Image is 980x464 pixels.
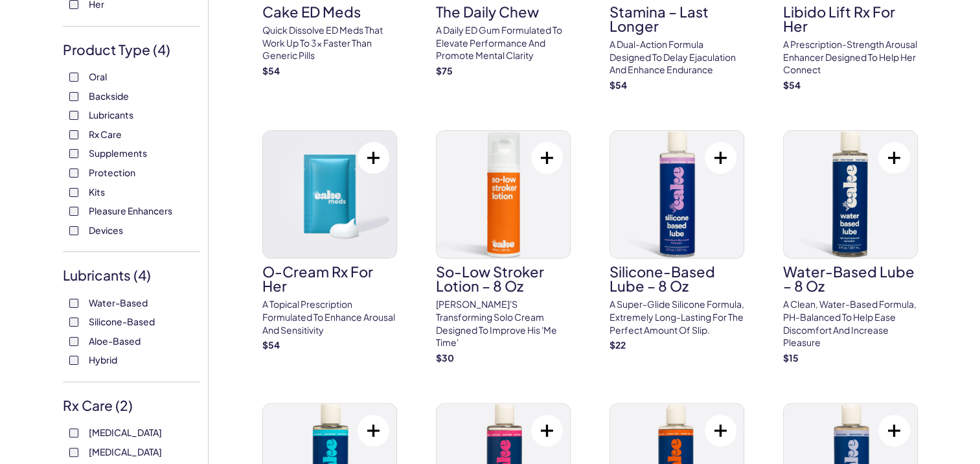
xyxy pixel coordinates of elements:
[610,38,744,76] p: A dual-action formula designed to delay ejaculation and enhance endurance
[69,337,78,346] input: Aloe-Based
[89,145,147,161] span: Supplements
[783,264,918,293] h3: Water-Based Lube – 8 oz
[784,131,917,258] img: Water-Based Lube – 8 oz
[783,38,918,76] p: A prescription-strength arousal enhancer designed to help her connect
[89,68,107,85] span: Oral
[89,351,117,368] span: Hybrid
[610,298,744,336] p: A super-glide silicone formula, extremely long-lasting for the perfect amount of slip.
[783,298,918,349] p: A clean, water-based formula, pH-balanced to help ease discomfort and increase pleasure
[610,130,744,351] a: Silicone-Based Lube – 8 ozSilicone-Based Lube – 8 ozA super-glide silicone formula, extremely lon...
[610,5,744,33] h3: Stamina – Last Longer
[69,73,78,82] input: Oral
[436,65,453,76] strong: $ 75
[262,264,397,293] h3: O-Cream Rx for Her
[89,443,162,460] span: [MEDICAL_DATA]
[69,149,78,158] input: Supplements
[610,79,627,91] strong: $ 54
[436,130,571,364] a: So-Low Stroker Lotion – 8 ozSo-Low Stroker Lotion – 8 oz[PERSON_NAME]'s transforming solo cream d...
[783,5,918,33] h3: Libido Lift Rx For Her
[262,24,397,62] p: Quick dissolve ED Meds that work up to 3x faster than generic pills
[89,106,133,123] span: Lubricants
[69,318,78,327] input: Silicone-Based
[69,188,78,197] input: Kits
[69,111,78,120] input: Lubricants
[262,339,280,351] strong: $ 54
[262,65,280,76] strong: $ 54
[610,264,744,293] h3: Silicone-Based Lube – 8 oz
[69,226,78,235] input: Devices
[436,24,571,62] p: A Daily ED Gum Formulated To Elevate Performance And Promote Mental Clarity
[89,294,148,311] span: Water-Based
[610,131,744,258] img: Silicone-Based Lube – 8 oz
[610,339,626,351] strong: $ 22
[783,352,799,364] strong: $ 15
[436,264,571,293] h3: So-Low Stroker Lotion – 8 oz
[69,168,78,178] input: Protection
[89,202,172,219] span: Pleasure Enhancers
[69,448,78,457] input: [MEDICAL_DATA]
[89,183,105,200] span: Kits
[262,298,397,336] p: A topical prescription formulated to enhance arousal and sensitivity
[69,207,78,216] input: Pleasure Enhancers
[69,92,78,101] input: Backside
[263,131,396,258] img: O-Cream Rx for Her
[89,332,141,349] span: Aloe-Based
[69,356,78,365] input: Hybrid
[69,299,78,308] input: Water-Based
[437,131,570,258] img: So-Low Stroker Lotion – 8 oz
[783,130,918,364] a: Water-Based Lube – 8 ozWater-Based Lube – 8 ozA clean, water-based formula, pH-balanced to help e...
[89,222,123,238] span: Devices
[89,126,122,143] span: Rx Care
[89,164,135,181] span: Protection
[89,313,155,330] span: Silicone-Based
[262,130,397,351] a: O-Cream Rx for HerO-Cream Rx for HerA topical prescription formulated to enhance arousal and sens...
[783,79,801,91] strong: $ 54
[89,424,162,441] span: [MEDICAL_DATA]
[69,130,78,139] input: Rx Care
[262,5,397,19] h3: Cake ED Meds
[436,298,571,349] p: [PERSON_NAME]'s transforming solo cream designed to improve his 'me time'
[69,428,78,437] input: [MEDICAL_DATA]
[436,5,571,19] h3: The Daily Chew
[436,352,454,364] strong: $ 30
[89,87,129,104] span: Backside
